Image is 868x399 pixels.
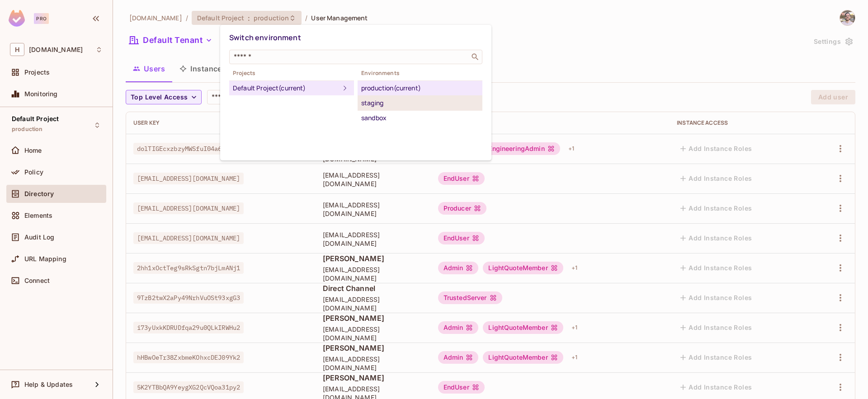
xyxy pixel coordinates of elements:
[358,70,482,77] span: Environments
[233,83,340,94] div: Default Project (current)
[229,70,354,77] span: Projects
[229,33,301,42] span: Switch environment
[361,113,479,123] div: sandbox
[361,98,479,108] div: staging
[361,83,479,94] div: production (current)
